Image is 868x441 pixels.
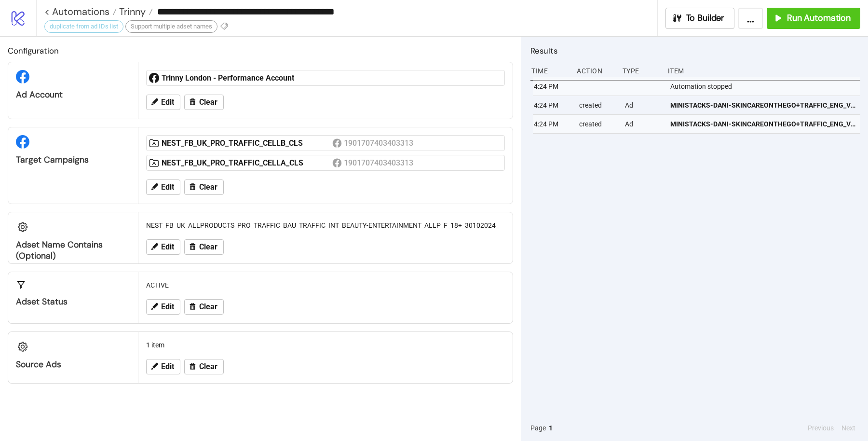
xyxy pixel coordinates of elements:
h2: Results [530,44,860,57]
span: Edit [161,183,174,192]
div: Ad [624,96,663,114]
div: Adset Name contains (optional) [16,239,130,262]
span: Clear [199,98,217,107]
button: Run Automation [767,8,860,29]
button: Clear [184,179,224,195]
div: Action [576,62,614,80]
div: Adset Status [16,296,130,307]
div: Item [667,62,860,80]
button: Edit [146,299,180,315]
span: Clear [199,303,217,311]
div: Ad [624,115,663,133]
span: Clear [199,362,217,371]
div: 1 item [142,336,509,354]
button: Edit [146,95,180,110]
div: NEST_FB_UK_PRO_TRAFFIC_CELLB_CLS [162,138,332,149]
h2: Configuration [8,44,513,57]
div: Support multiple adset names [125,20,217,33]
button: Edit [146,179,180,195]
div: created [578,96,617,114]
button: Previous [805,423,837,433]
span: MINISTACKS-DANI-SKINCAREONTHEGO+TRAFFIC_ENG_VID_SKINCARE_SP_22092025_CC_SC7_USP10_TL_ [670,119,856,129]
button: Edit [146,239,180,255]
div: 1901707403403313 [344,137,415,149]
div: NEST_FB_UK_ALLPRODUCTS_PRO_TRAFFIC_BAU_TRAFFIC_INT_BEAUTY-ENTERTAINMENT_ALLP_F_18+_30102024_ [142,216,509,234]
button: Next [839,423,858,433]
div: 4:24 PM [533,96,571,114]
div: Trinny London - Performance Account [162,73,332,83]
span: To Builder [686,13,725,24]
div: 1901707403403313 [344,157,415,169]
button: Edit [146,359,180,374]
div: Time [530,62,569,80]
button: Clear [184,299,224,315]
span: Clear [199,183,217,192]
a: Trinny [117,7,153,16]
span: Clear [199,243,217,251]
span: Edit [161,303,174,311]
button: 1 [546,423,556,433]
span: Edit [161,243,174,251]
div: Ad Account [16,89,130,100]
span: Trinny [117,5,146,18]
span: Edit [161,362,174,371]
button: To Builder [665,8,735,29]
button: Clear [184,95,224,110]
div: 4:24 PM [533,77,571,96]
span: Edit [161,98,174,107]
span: Page [530,423,546,433]
div: Type [622,62,660,80]
div: duplicate from ad IDs list [44,20,123,33]
button: Clear [184,239,224,255]
div: 4:24 PM [533,115,571,133]
div: Target Campaigns [16,154,130,165]
span: MINISTACKS-DANI-SKINCAREONTHEGO+TRAFFIC_ENG_VID_SKINCARE_SP_22092025_CC_SC7_USP10_TL_ [670,100,856,110]
div: Automation stopped [669,77,863,96]
button: ... [738,8,763,29]
div: ACTIVE [142,276,509,294]
a: < Automations [44,7,117,16]
a: MINISTACKS-DANI-SKINCAREONTHEGO+TRAFFIC_ENG_VID_SKINCARE_SP_22092025_CC_SC7_USP10_TL_ [670,96,856,114]
div: Source Ads [16,359,130,370]
div: created [578,115,617,133]
div: NEST_FB_UK_PRO_TRAFFIC_CELLA_CLS [162,158,332,168]
a: MINISTACKS-DANI-SKINCAREONTHEGO+TRAFFIC_ENG_VID_SKINCARE_SP_22092025_CC_SC7_USP10_TL_ [670,115,856,133]
button: Clear [184,359,224,374]
span: Run Automation [787,13,851,24]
